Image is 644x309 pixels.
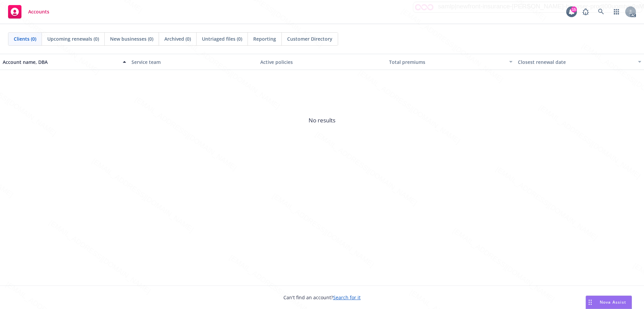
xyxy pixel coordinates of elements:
span: New businesses (0) [110,35,153,42]
span: Archived (0) [164,35,191,42]
a: Report a Bug [579,5,592,18]
button: Total premiums [386,54,515,70]
span: Upcoming renewals (0) [47,35,99,42]
div: Drag to move [586,296,594,309]
span: Nova Assist [600,299,626,305]
div: Total premiums [389,59,505,66]
span: Clients (0) [14,35,36,42]
div: Active policies [260,59,384,66]
span: Reporting [253,35,276,42]
span: Can't find an account? [283,294,361,301]
div: Service team [131,59,255,66]
div: Closest renewal date [518,59,634,66]
button: Service team [129,54,258,70]
button: Nova Assist [586,296,632,309]
div: Account name, DBA [3,59,119,66]
button: Closest renewal date [515,54,644,70]
a: Search [594,5,608,18]
a: Search for it [333,294,361,301]
span: Customer Directory [287,35,332,42]
a: Switch app [610,5,623,18]
span: Untriaged files (0) [202,35,242,42]
button: Active policies [258,54,386,70]
span: Accounts [28,9,49,14]
div: 15 [571,6,577,12]
a: Accounts [5,2,52,21]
